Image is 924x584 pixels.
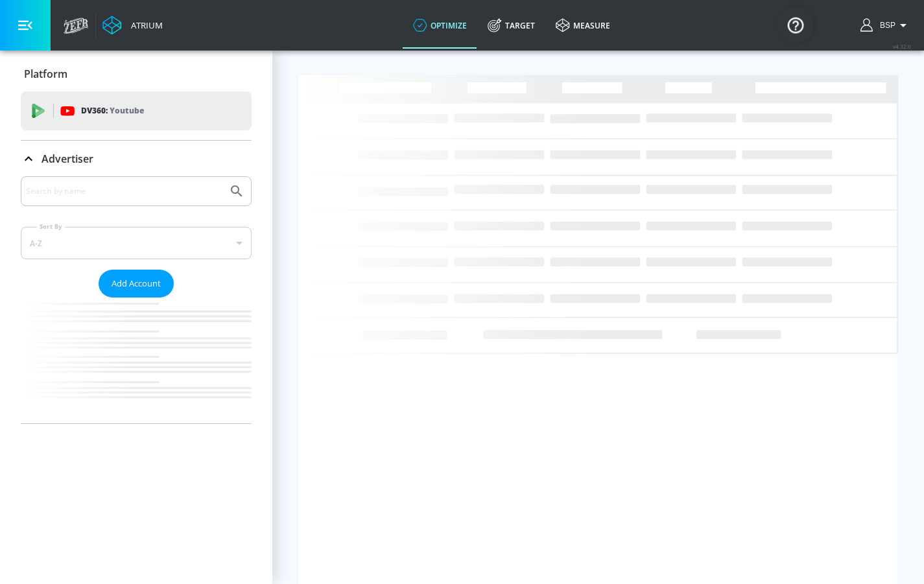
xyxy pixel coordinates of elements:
a: optimize [403,2,477,49]
label: Sort By [37,222,65,231]
input: Search by name [26,183,222,200]
p: Youtube [110,104,144,117]
a: Atrium [102,16,163,35]
nav: list of Advertiser [21,298,252,423]
a: measure [545,2,621,49]
div: A-Z [21,227,252,259]
span: login as: bsp_linking@zefr.com [875,21,895,30]
p: DV360: [81,104,144,118]
div: DV360: Youtube [21,91,252,130]
span: Add Account [112,276,161,291]
a: Target [477,2,545,49]
button: Open Resource Center [777,6,814,43]
div: Advertiser [21,141,252,177]
div: Atrium [126,19,163,31]
div: Advertiser [21,176,252,423]
button: Add Account [99,270,174,298]
p: Platform [24,67,67,81]
div: Platform [21,56,252,92]
span: v 4.32.0 [893,43,911,50]
p: Advertiser [41,152,93,166]
button: BSP [860,18,911,33]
